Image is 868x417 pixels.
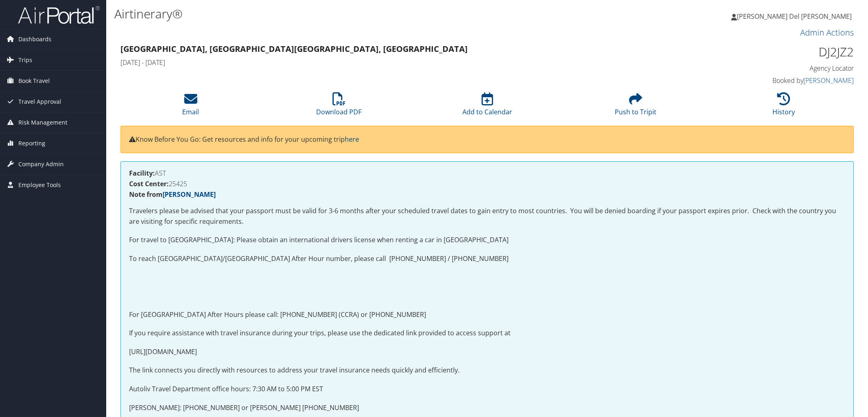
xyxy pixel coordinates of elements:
strong: Facility: [129,169,155,178]
span: Dashboards [18,29,51,49]
p: [PERSON_NAME]: [PHONE_NUMBER] or [PERSON_NAME] [PHONE_NUMBER] [129,403,845,413]
span: Employee Tools [18,175,61,195]
strong: Note from [129,190,216,199]
a: [PERSON_NAME] Del [PERSON_NAME] [731,4,860,29]
p: Know Before You Go: Get resources and info for your upcoming trip [129,134,845,145]
p: For [GEOGRAPHIC_DATA] After Hours please call: [PHONE_NUMBER] (CCRA) or [PHONE_NUMBER] [129,310,845,320]
img: airportal-logo.png [18,5,100,25]
p: The link connects you directly with resources to address your travel insurance needs quickly and ... [129,365,845,376]
span: Reporting [18,133,45,154]
h4: Agency Locator [680,64,854,73]
h4: 25425 [129,181,845,187]
h4: [DATE] - [DATE] [120,58,667,67]
p: If you require assistance with travel insurance during your trips, please use the dedicated link ... [129,328,845,339]
p: [URL][DOMAIN_NAME] [129,347,845,357]
a: [PERSON_NAME] [803,76,854,85]
span: Trips [18,50,32,70]
span: [PERSON_NAME] Del [PERSON_NAME] [737,12,852,21]
span: Company Admin [18,154,64,174]
a: Download PDF [316,97,361,116]
a: Admin Actions [800,27,854,38]
p: To reach [GEOGRAPHIC_DATA]/[GEOGRAPHIC_DATA] After Hour number, please call [PHONE_NUMBER] / [PHO... [129,254,845,264]
strong: [GEOGRAPHIC_DATA], [GEOGRAPHIC_DATA] [GEOGRAPHIC_DATA], [GEOGRAPHIC_DATA] [120,43,468,54]
h4: Booked by [680,76,854,85]
a: here [345,135,359,144]
h1: Airtinerary® [114,5,611,22]
span: Risk Management [18,112,67,133]
strong: Cost Center: [129,179,169,188]
span: Book Travel [18,71,50,91]
span: Travel Approval [18,91,61,112]
a: History [772,97,795,116]
a: Add to Calendar [462,97,512,116]
a: Email [182,97,199,116]
h4: AST [129,170,845,176]
h1: DJ2JZ2 [680,43,854,60]
p: For travel to [GEOGRAPHIC_DATA]: Please obtain an international drivers license when renting a ca... [129,235,845,245]
a: [PERSON_NAME] [163,190,216,199]
a: Push to Tripit [615,97,656,116]
p: Travelers please be advised that your passport must be valid for 3-6 months after your scheduled ... [129,206,845,227]
p: Autoliv Travel Department office hours: 7:30 AM to 5:00 PM EST [129,384,845,395]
